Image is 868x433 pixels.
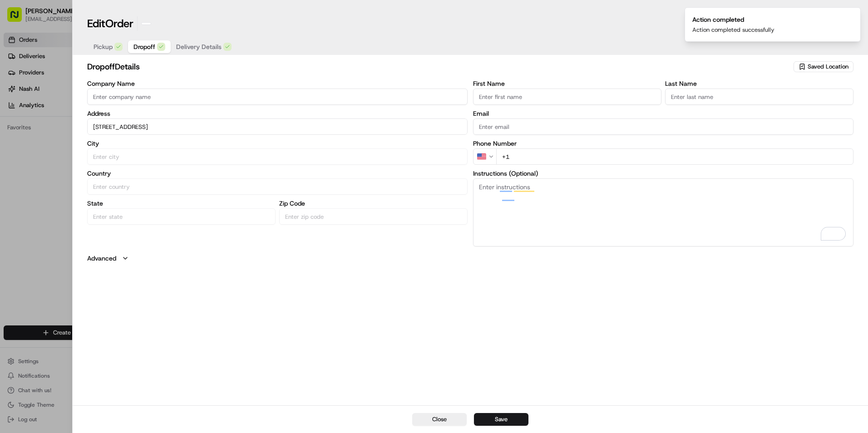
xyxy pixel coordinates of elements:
[9,9,27,27] img: Nash
[473,118,853,135] input: Enter email
[87,16,133,31] h1: Edit
[94,42,113,51] span: Pickup
[73,199,149,216] a: 💻API Documentation
[87,254,116,263] label: Advanced
[9,118,58,125] div: Past conversations
[80,165,99,172] span: [DATE]
[665,89,853,105] input: Enter last name
[474,413,528,426] button: Save
[5,199,73,216] a: 📗Knowledge Base
[19,87,35,103] img: 4920774857489_3d7f54699973ba98c624_72.jpg
[87,80,468,87] label: Company Name
[412,413,467,426] button: Close
[87,208,276,225] input: Enter state
[665,80,853,87] label: Last Name
[41,87,149,96] div: Start new chat
[473,89,661,105] input: Enter first name
[41,96,125,103] div: We're available if you need us!
[87,60,792,73] h2: dropoff Details
[87,178,468,195] input: Enter country
[794,60,853,73] button: Saved Location
[87,118,468,135] input: Enter address
[24,59,150,68] input: Clear
[473,170,853,177] label: Instructions (Optional)
[141,116,165,127] button: See all
[87,89,468,105] input: Enter company name
[279,200,468,207] label: Zip Code
[9,132,24,147] img: Jaidyn Hatchett
[87,110,468,117] label: Address
[75,165,79,172] span: •
[86,203,146,212] span: API Documentation
[90,225,110,232] span: Pylon
[28,141,74,148] span: [PERSON_NAME]
[77,204,84,211] div: 💻
[80,141,99,148] span: [DATE]
[64,225,110,232] a: Powered byPylon
[28,165,74,172] span: [PERSON_NAME]
[176,42,222,51] span: Delivery Details
[87,148,468,165] input: Enter city
[279,208,468,225] input: Enter zip code
[692,15,774,24] div: Action completed
[87,170,468,177] label: Country
[9,157,24,171] img: Jaidyn Hatchett
[808,63,848,71] span: Saved Location
[9,87,25,103] img: 1736555255976-a54dd68f-1ca7-489b-9aae-adbdc363a1c4
[154,89,165,100] button: Start new chat
[692,26,774,34] div: Action completed successfully
[75,141,79,148] span: •
[133,42,155,51] span: Dropoff
[105,16,133,31] span: Order
[473,140,853,147] label: Phone Number
[87,200,276,207] label: State
[9,204,16,211] div: 📗
[473,178,853,246] textarea: To enrich screen reader interactions, please activate Accessibility in Grammarly extension settings
[473,80,661,87] label: First Name
[496,148,853,165] input: Enter phone number
[87,140,468,147] label: City
[87,254,853,263] button: Advanced
[18,203,69,212] span: Knowledge Base
[9,36,165,51] p: Welcome 👋
[473,110,853,117] label: Email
